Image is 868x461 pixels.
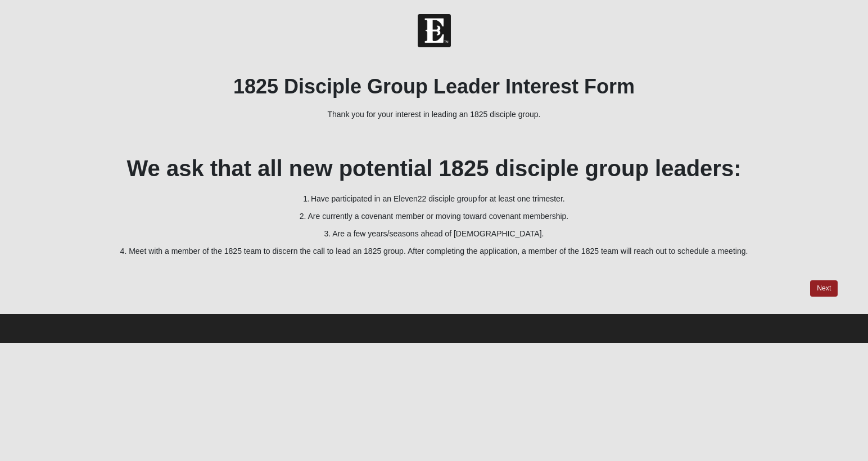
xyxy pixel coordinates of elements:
img: Church of Eleven22 Logo [418,14,451,47]
p: 3. Are a few years/seasons ahead of [DEMOGRAPHIC_DATA]. [30,228,838,240]
h2: We ask that all new potential 1825 disciple group leaders: [30,155,838,182]
p: Thank you for your interest in leading an 1825 disciple group. [30,109,838,120]
p: 2. Are currently a covenant member or moving toward covenant membership. [30,211,838,222]
a: Next [810,280,838,297]
h1: 1825 Disciple Group Leader Interest Form [30,74,838,99]
p: 4. Meet with a member of the 1825 team to discern the call to lead an 1825 group. After completin... [30,245,838,257]
p: 1. Have participated in an Eleven22 disciple group for at least one trimester. [30,193,838,205]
